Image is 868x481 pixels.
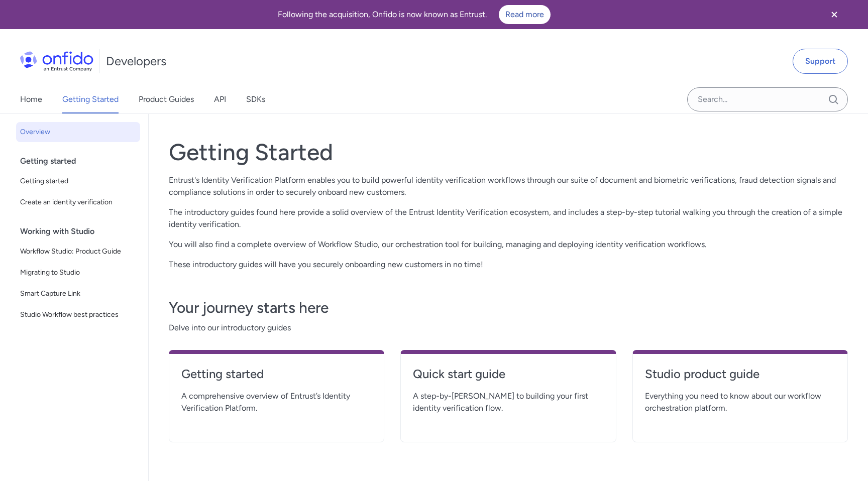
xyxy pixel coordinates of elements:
svg: Close banner [828,9,840,21]
a: Studio product guide [645,366,835,390]
a: API [214,85,226,113]
a: Quick start guide [413,366,603,390]
a: Studio Workflow best practices [16,305,140,325]
span: Create an identity verification [20,196,136,208]
h1: Developers [106,53,166,69]
a: Getting started [181,366,372,390]
a: Getting started [16,171,140,191]
p: The introductory guides found here provide a solid overview of the Entrust Identity Verification ... [169,206,848,230]
div: Following the acquisition, Onfido is now known as Entrust. [12,5,816,24]
a: Smart Capture Link [16,284,140,304]
a: Getting Started [62,85,119,113]
span: Studio Workflow best practices [20,309,136,321]
p: Entrust's Identity Verification Platform enables you to build powerful identity verification work... [169,174,848,198]
h4: Quick start guide [413,366,603,382]
a: Workflow Studio: Product Guide [16,242,140,262]
a: Product Guides [139,85,194,113]
h4: Getting started [181,366,372,382]
span: Overview [20,126,136,138]
h3: Your journey starts here [169,298,848,318]
span: A comprehensive overview of Entrust’s Identity Verification Platform. [181,390,372,414]
span: Smart Capture Link [20,288,136,300]
img: Onfido Logo [20,51,93,71]
p: You will also find a complete overview of Workflow Studio, our orchestration tool for building, m... [169,238,848,251]
span: Workflow Studio: Product Guide [20,246,136,258]
h4: Studio product guide [645,366,835,382]
a: Read more [499,5,551,24]
a: Migrating to Studio [16,263,140,283]
button: Close banner [816,2,853,27]
span: Migrating to Studio [20,267,136,279]
span: A step-by-[PERSON_NAME] to building your first identity verification flow. [413,390,603,414]
a: Create an identity verification [16,192,140,212]
span: Getting started [20,175,136,187]
a: Home [20,85,42,113]
a: SDKs [246,85,265,113]
input: Onfido search input field [687,87,848,111]
p: These introductory guides will have you securely onboarding new customers in no time! [169,259,848,271]
a: Support [793,49,848,74]
span: Everything you need to know about our workflow orchestration platform. [645,390,835,414]
span: Delve into our introductory guides [169,322,848,334]
a: Overview [16,122,140,142]
h1: Getting Started [169,138,848,166]
div: Working with Studio [20,221,144,242]
div: Getting started [20,151,144,171]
